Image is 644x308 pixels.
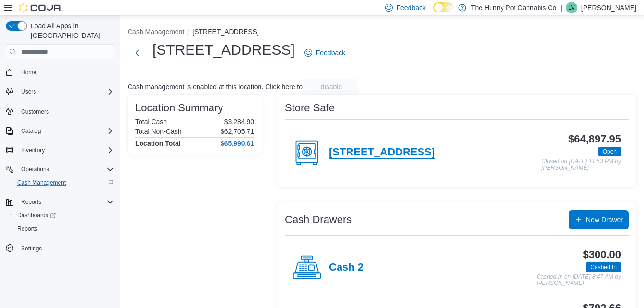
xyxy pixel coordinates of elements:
p: Closed on [DATE] 11:53 PM by [PERSON_NAME] [541,158,621,171]
span: Home [17,66,114,78]
button: disable [304,79,358,95]
a: Home [17,67,40,78]
nav: Complex example [6,61,114,280]
button: Inventory [2,143,118,157]
span: Cashed In [590,263,617,272]
a: Feedback [301,43,349,62]
span: Cashed In [586,262,621,272]
button: Users [17,86,40,97]
span: Operations [21,166,49,173]
span: Inventory [21,146,45,154]
nav: An example of EuiBreadcrumbs [128,27,636,38]
h4: Location Total [135,140,181,147]
span: Reports [21,198,41,206]
span: Inventory [17,144,114,156]
span: Cash Management [17,179,66,187]
span: Customers [17,105,114,117]
span: New Drawer [586,215,623,225]
button: Home [2,65,118,79]
h3: Store Safe [285,102,335,114]
button: Customers [2,104,118,118]
div: Laura Vale [566,2,577,13]
h3: $64,897.95 [568,133,621,145]
button: Catalog [17,125,45,137]
span: Catalog [17,125,114,137]
a: Dashboards [10,209,118,222]
span: Home [21,69,36,76]
input: Dark Mode [433,2,454,12]
a: Customers [17,106,53,118]
span: Load All Apps in [GEOGRAPHIC_DATA] [27,21,114,40]
p: $62,705.71 [221,128,254,135]
p: Cashed In on [DATE] 8:47 AM by [PERSON_NAME] [537,274,621,287]
button: Catalog [2,124,118,138]
button: Operations [17,164,53,175]
span: Reports [13,223,114,235]
button: Reports [17,196,45,208]
span: Reports [17,225,37,233]
span: Customers [21,108,49,116]
img: Cova [19,3,62,12]
button: Users [2,85,118,98]
button: Cash Management [128,28,184,36]
h4: Cash 2 [329,261,363,274]
p: $3,284.90 [224,118,254,126]
h6: Total Cash [135,118,167,126]
h6: Total Non-Cash [135,128,182,135]
span: Users [17,86,114,97]
h3: $300.00 [583,249,621,261]
button: Operations [2,163,118,176]
span: Open [603,147,617,156]
a: Cash Management [13,177,70,189]
button: Reports [10,222,118,236]
button: Next [128,43,147,62]
h3: Location Summary [135,102,223,114]
span: disable [321,82,342,92]
span: Feedback [397,3,426,12]
button: Inventory [17,144,48,156]
span: Settings [17,242,114,254]
a: Dashboards [13,210,59,221]
h3: Cash Drawers [285,214,351,225]
span: Catalog [21,127,41,135]
span: Settings [21,245,42,252]
h4: $65,990.61 [221,140,254,147]
span: Dashboards [13,210,114,221]
span: Operations [17,164,114,175]
button: Reports [2,195,118,209]
h1: [STREET_ADDRESS] [152,40,295,59]
a: Reports [13,223,41,235]
button: New Drawer [569,210,629,229]
p: | [560,2,562,13]
span: Cash Management [13,177,114,189]
span: Open [598,147,621,156]
span: Feedback [316,48,345,58]
span: Reports [17,196,114,208]
h4: [STREET_ADDRESS] [329,146,435,159]
p: The Hunny Pot Cannabis Co [471,2,556,13]
a: Settings [17,243,46,254]
button: [STREET_ADDRESS] [192,28,258,36]
span: Dashboards [17,212,56,219]
p: Cash management is enabled at this location. Click here to [128,83,303,91]
span: LV [568,2,575,13]
p: [PERSON_NAME] [581,2,636,13]
button: Cash Management [10,176,118,190]
button: Settings [2,241,118,255]
span: Users [21,88,36,95]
